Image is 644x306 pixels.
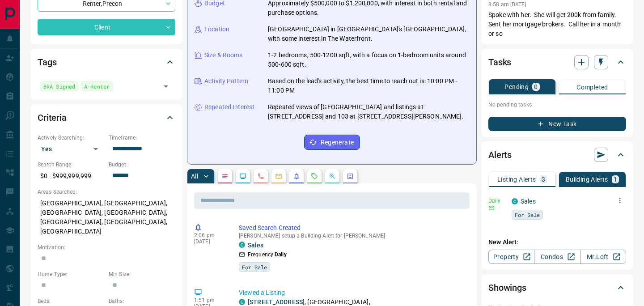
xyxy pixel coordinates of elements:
[488,1,526,8] p: 8:58 am [DATE]
[204,25,229,34] p: Location
[311,173,318,180] svg: Requests
[194,232,225,238] p: 2:06 pm
[614,176,617,183] p: 1
[239,223,466,233] p: Saved Search Created
[534,84,538,90] p: 0
[488,144,626,166] div: Alerts
[293,173,300,180] svg: Listing Alerts
[38,297,104,305] p: Beds:
[38,169,104,183] p: $0 - $999,999,999
[38,188,175,196] p: Areas Searched:
[488,277,626,298] div: Showings
[38,243,175,251] p: Motivation:
[38,107,175,128] div: Criteria
[191,173,198,179] p: All
[239,173,246,180] svg: Lead Browsing Activity
[488,280,526,295] h2: Showings
[38,110,67,125] h2: Criteria
[109,161,175,169] p: Budget:
[566,176,608,183] p: Building Alerts
[268,25,469,43] p: [GEOGRAPHIC_DATA] in [GEOGRAPHIC_DATA]'s [GEOGRAPHIC_DATA], with some interest in The Waterfront.
[38,51,175,73] div: Tags
[204,51,243,60] p: Size & Rooms
[580,250,626,264] a: Mr.Loft
[204,76,248,86] p: Activity Pattern
[248,242,263,249] a: Sales
[488,98,626,111] p: No pending tasks
[497,176,536,183] p: Listing Alerts
[268,51,469,69] p: 1-2 bedrooms, 500-1200 sqft, with a focus on 1-bedroom units around 500-600 sqft.
[242,263,267,272] span: For Sale
[488,250,534,264] a: Property
[38,161,104,169] p: Search Range:
[512,198,518,204] div: condos.ca
[488,148,512,162] h2: Alerts
[504,84,529,90] p: Pending
[239,242,245,248] div: condos.ca
[84,82,110,91] span: A-Renter
[521,198,536,205] a: Sales
[109,297,175,305] p: Baths:
[268,102,469,121] p: Repeated views of [GEOGRAPHIC_DATA] and listings at [STREET_ADDRESS] and 103 at [STREET_ADDRESS][...
[488,55,511,69] h2: Tasks
[239,299,245,305] div: condos.ca
[248,298,305,306] a: [STREET_ADDRESS]
[38,134,104,142] p: Actively Searching:
[221,173,229,180] svg: Notes
[488,51,626,73] div: Tasks
[542,176,545,183] p: 3
[248,251,287,259] p: Frequency:
[488,238,626,247] p: New Alert:
[257,173,264,180] svg: Calls
[488,117,626,131] button: New Task
[109,134,175,142] p: Timeframe:
[304,135,360,150] button: Regenerate
[329,173,336,180] svg: Opportunities
[38,55,56,69] h2: Tags
[576,84,608,90] p: Completed
[347,173,354,180] svg: Agent Actions
[38,142,104,156] div: Yes
[268,76,469,95] p: Based on the lead's activity, the best time to reach out is: 10:00 PM - 11:00 PM
[275,173,282,180] svg: Emails
[534,250,580,264] a: Condos
[239,288,466,297] p: Viewed a Listing
[515,210,540,219] span: For Sale
[488,205,495,211] svg: Email
[239,233,466,239] p: [PERSON_NAME] setup a Building Alert for [PERSON_NAME]
[488,197,506,205] p: Daily
[38,196,175,239] p: [GEOGRAPHIC_DATA], [GEOGRAPHIC_DATA], [GEOGRAPHIC_DATA], [GEOGRAPHIC_DATA], [GEOGRAPHIC_DATA], [G...
[43,82,75,91] span: BRA Signed
[38,19,175,35] div: Client
[204,102,254,112] p: Repeated Interest
[160,80,172,93] button: Open
[194,297,225,303] p: 1:51 pm
[109,270,175,278] p: Min Size:
[194,238,225,245] p: [DATE]
[275,251,287,258] strong: Daily
[488,10,626,38] p: Spoke with her. She will get 200k from family. Sent her mortgage brokers. Call her in a month or so
[38,270,104,278] p: Home Type:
